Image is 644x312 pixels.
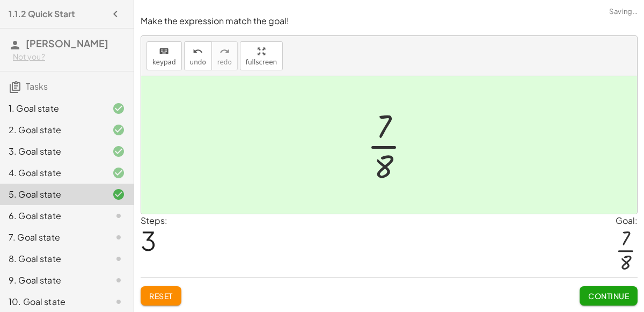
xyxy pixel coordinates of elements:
[141,15,638,27] p: Make the expression match the goal!
[112,295,125,308] i: Task not started.
[159,45,169,58] i: keyboard
[112,102,125,115] i: Task finished and correct.
[141,224,156,257] span: 3
[112,209,125,222] i: Task not started.
[193,45,203,58] i: undo
[9,274,95,287] div: 9. Goal state
[9,252,95,265] div: 8. Goal state
[616,214,638,227] div: Goal:
[211,41,238,70] button: redoredo
[9,166,95,179] div: 4. Goal state
[149,291,173,301] span: Reset
[152,59,176,66] span: keypad
[26,37,108,49] span: [PERSON_NAME]
[147,41,182,70] button: keyboardkeypad
[141,215,167,226] label: Steps:
[9,188,95,201] div: 5. Goal state
[588,291,629,301] span: Continue
[26,81,48,92] span: Tasks
[13,52,125,62] div: Not you?
[9,124,95,136] div: 2. Goal state
[9,231,95,244] div: 7. Goal state
[112,252,125,265] i: Task not started.
[190,59,206,66] span: undo
[9,8,75,20] h4: 1.1.2 Quick Start
[609,6,638,17] span: Saving…
[580,286,638,306] button: Continue
[246,59,277,66] span: fullscreen
[112,145,125,158] i: Task finished and correct.
[9,102,95,115] div: 1. Goal state
[112,188,125,201] i: Task finished and correct.
[9,209,95,222] div: 6. Goal state
[141,286,181,306] button: Reset
[9,145,95,158] div: 3. Goal state
[184,41,212,70] button: undoundo
[112,124,125,136] i: Task finished and correct.
[9,295,95,308] div: 10. Goal state
[219,45,230,58] i: redo
[112,166,125,179] i: Task finished and correct.
[112,231,125,244] i: Task not started.
[112,274,125,287] i: Task not started.
[217,59,232,66] span: redo
[240,41,283,70] button: fullscreen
